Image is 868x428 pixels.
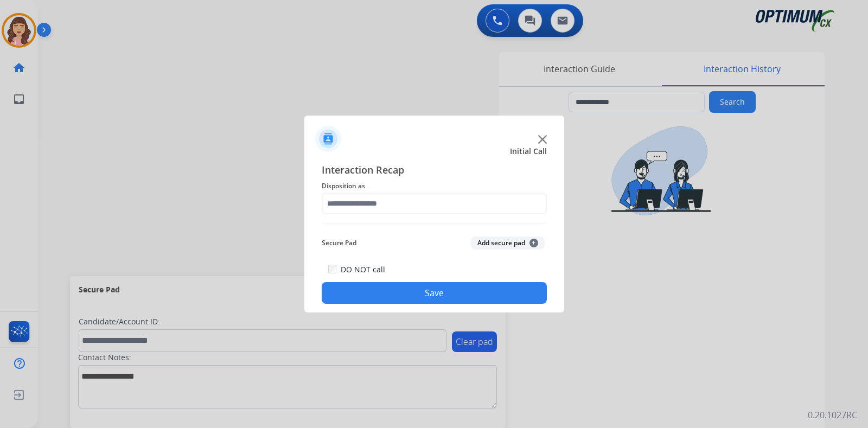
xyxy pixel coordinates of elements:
[510,146,547,157] span: Initial Call
[322,237,356,250] span: Secure Pad
[322,180,547,193] span: Disposition as
[322,162,547,180] span: Interaction Recap
[322,282,547,304] button: Save
[322,223,547,223] img: contact-recap-line.svg
[471,237,545,250] button: Add secure pad+
[315,126,341,152] img: contactIcon
[808,408,857,421] p: 0.20.1027RC
[529,239,538,247] span: +
[341,264,385,275] label: DO NOT call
